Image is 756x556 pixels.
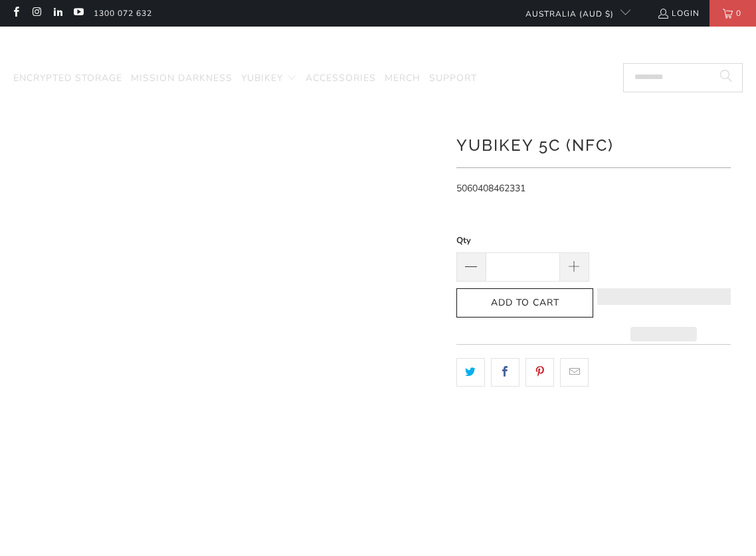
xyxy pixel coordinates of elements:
[560,358,589,386] a: Email this to a friend
[623,63,743,92] input: Search...
[456,131,730,157] h1: YubiKey 5C (NFC)
[385,72,421,84] span: Merch
[31,8,42,19] a: Trust Panda Australia on Instagram
[657,6,700,21] a: Login
[72,8,84,19] a: Trust Panda Australia on YouTube
[385,63,421,94] a: Merch
[709,63,743,92] button: Search
[52,8,63,19] a: Trust Panda Australia on LinkedIn
[456,182,525,195] span: 5060408462331
[131,63,233,94] a: Mission Darkness
[429,72,477,84] span: Support
[94,6,152,21] a: 1300 072 632
[306,72,376,84] span: Accessories
[429,63,477,94] a: Support
[13,72,122,84] span: Encrypted Storage
[131,72,233,84] span: Mission Darkness
[491,358,520,386] a: Share this on Facebook
[310,33,446,60] img: Trust Panda Australia
[13,63,477,94] nav: Translation missing: en.navigation.header.main_nav
[525,358,554,386] a: Share this on Pinterest
[241,63,297,94] summary: YubiKey
[456,358,485,386] a: Share this on Twitter
[10,8,21,19] a: Trust Panda Australia on Facebook
[241,72,283,84] span: YubiKey
[456,233,589,248] label: Qty
[13,63,122,94] a: Encrypted Storage
[470,298,579,309] span: Add to Cart
[306,63,376,94] a: Accessories
[456,288,593,318] button: Add to Cart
